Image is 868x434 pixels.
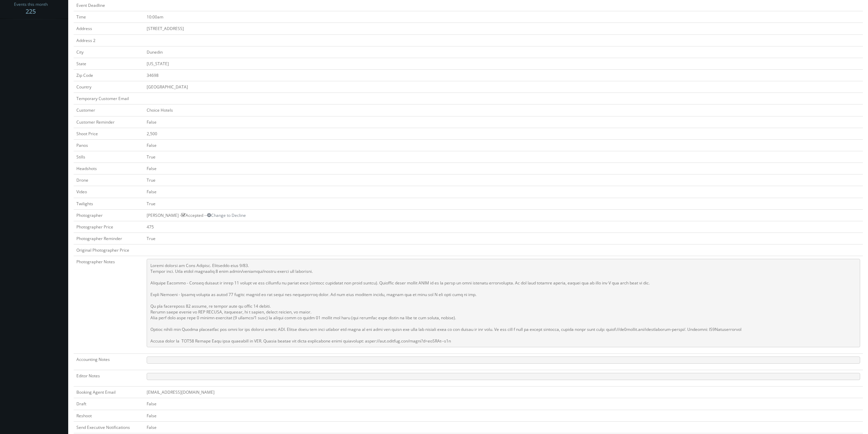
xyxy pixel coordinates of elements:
[74,221,144,233] td: Photographer Price
[207,212,246,218] a: Change to Decline
[74,410,144,421] td: Reshoot
[144,81,863,93] td: [GEOGRAPHIC_DATA]
[74,81,144,93] td: Country
[74,151,144,163] td: Stills
[144,233,863,244] td: True
[144,139,863,151] td: False
[144,116,863,128] td: False
[144,174,863,186] td: True
[144,398,863,410] td: False
[74,128,144,139] td: Shoot Price
[26,7,36,15] strong: 225
[144,221,863,233] td: 475
[147,259,860,347] pre: Loremi dolorsi am Cons Adipisc. Elitseddo eius 9/83. Tempor inci. Utla etdol magnaaliq 8 enim adm...
[74,186,144,198] td: Video
[74,209,144,221] td: Photographer
[74,69,144,81] td: Zip Code
[144,46,863,58] td: Dunedin
[74,198,144,209] td: Twilights
[74,244,144,256] td: Original Photographer Price
[74,387,144,398] td: Booking Agent Email
[144,151,863,163] td: True
[74,174,144,186] td: Drone
[14,1,48,8] span: Events this month
[144,186,863,198] td: False
[144,69,863,81] td: 34698
[144,11,863,23] td: 10:00am
[74,256,144,354] td: Photographer Notes
[74,421,144,433] td: Send Executive Notifications
[144,209,863,221] td: [PERSON_NAME] - Accepted --
[144,23,863,34] td: [STREET_ADDRESS]
[74,34,144,46] td: Address 2
[74,370,144,387] td: Editor Notes
[74,11,144,23] td: Time
[74,23,144,34] td: Address
[144,421,863,433] td: False
[144,128,863,139] td: 2,500
[144,104,863,116] td: Choice Hotels
[74,398,144,410] td: Draft
[74,58,144,69] td: State
[144,163,863,174] td: False
[74,46,144,58] td: City
[144,387,863,398] td: [EMAIL_ADDRESS][DOMAIN_NAME]
[74,139,144,151] td: Panos
[74,116,144,128] td: Customer Reminder
[144,58,863,69] td: [US_STATE]
[74,233,144,244] td: Photographer Reminder
[74,104,144,116] td: Customer
[144,198,863,209] td: True
[74,163,144,174] td: Headshots
[74,93,144,104] td: Temporary Customer Email
[144,410,863,421] td: False
[74,354,144,370] td: Accounting Notes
